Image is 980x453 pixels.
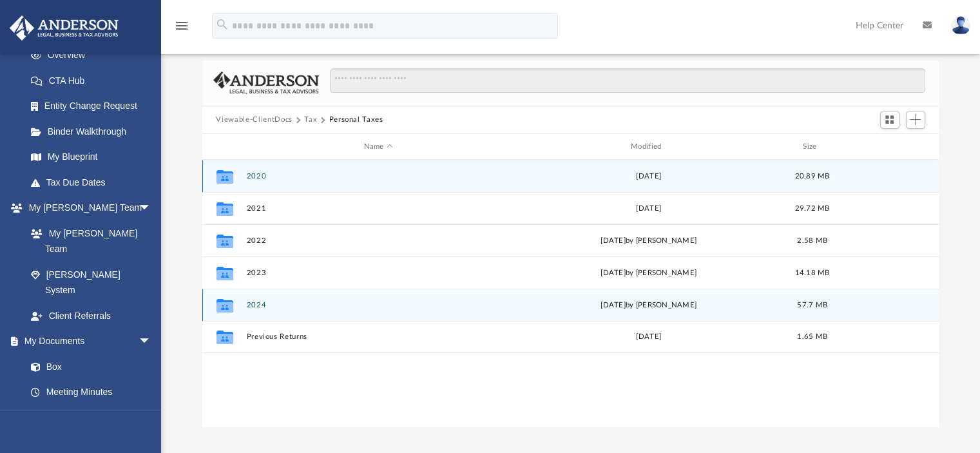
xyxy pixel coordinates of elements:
[18,303,164,329] a: Client Referrals
[174,24,189,34] a: menu
[18,169,171,195] a: Tax Due Dates
[246,204,510,213] button: 2021
[9,329,164,354] a: My Documentsarrow_drop_down
[329,114,383,126] button: Personal Taxes
[18,144,164,170] a: My Blueprint
[797,302,827,309] span: 57.7 MB
[330,68,925,93] input: Search files and folders
[246,172,510,180] button: 2020
[516,171,780,182] div: [DATE]
[304,114,317,126] button: Tax
[516,267,780,279] div: [DATE] by [PERSON_NAME]
[245,141,510,153] div: Name
[174,18,189,34] i: menu
[880,111,899,129] button: Switch to Grid View
[246,301,510,309] button: 2024
[6,15,122,41] img: Anderson Advisors Platinum Portal
[216,114,292,126] button: Viewable-ClientDocs
[18,354,158,380] a: Box
[202,160,939,427] div: grid
[843,141,934,153] div: id
[139,195,164,222] span: arrow_drop_down
[794,173,829,180] span: 20.89 MB
[246,333,510,342] button: Previous Returns
[215,17,229,32] i: search
[18,405,158,430] a: Forms Library
[246,269,510,277] button: 2023
[18,119,171,144] a: Binder Walkthrough
[207,141,240,153] div: id
[794,205,829,212] span: 29.72 MB
[18,43,171,68] a: Overview
[906,111,925,129] button: Add
[951,16,970,35] img: User Pic
[18,262,164,303] a: [PERSON_NAME] System
[18,220,158,262] a: My [PERSON_NAME] Team
[18,380,164,405] a: Meeting Minutes
[9,195,164,221] a: My [PERSON_NAME] Teamarrow_drop_down
[246,236,510,245] button: 2022
[794,269,829,276] span: 14.18 MB
[516,141,781,153] div: Modified
[139,329,164,355] span: arrow_drop_down
[18,68,171,93] a: CTA Hub
[516,203,780,215] div: [DATE]
[18,93,171,119] a: Entity Change Request
[516,235,780,247] div: [DATE] by [PERSON_NAME]
[797,334,827,341] span: 1.65 MB
[797,237,827,244] span: 2.58 MB
[516,300,780,311] div: [DATE] by [PERSON_NAME]
[786,141,838,153] div: Size
[516,332,780,343] div: [DATE]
